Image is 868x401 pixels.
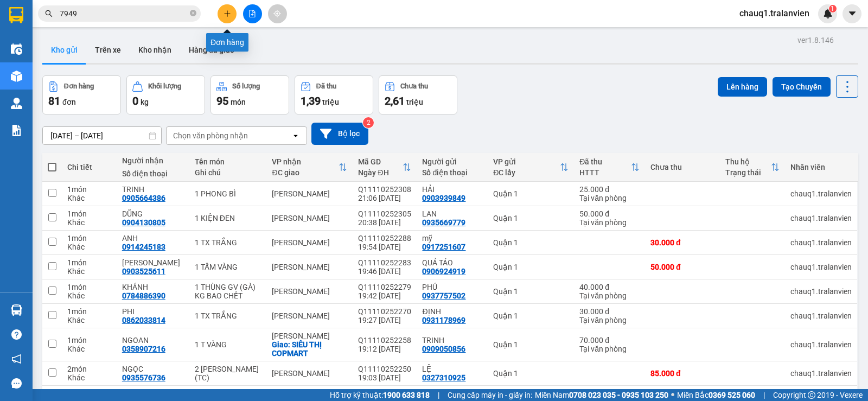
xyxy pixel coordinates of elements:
div: Đơn hàng [64,82,94,90]
div: 2 món [67,365,111,373]
div: Khác [67,194,111,202]
div: Quận 1 [493,238,569,247]
div: Q11110252283 [358,258,411,267]
span: triệu [322,98,339,106]
span: aim [273,10,281,17]
div: Quận 1 [493,369,569,378]
div: Q11110252308 [358,185,411,194]
div: BẢO TUẤN [122,258,184,267]
span: file-add [248,10,256,17]
div: Q11110252246 [358,389,411,398]
div: 19:27 [DATE] [358,316,411,324]
div: Khác [67,267,111,276]
th: Toggle SortBy [720,153,785,182]
svg: open [291,131,300,140]
div: Quận 1 [493,263,569,271]
div: Tại văn phòng [579,345,640,353]
span: copyright [808,391,815,399]
div: Thu hộ [725,157,771,166]
div: Quận 1 [493,189,569,198]
div: chauq1.tralanvien [790,263,852,271]
div: 0905664386 [122,194,165,202]
div: chauq1.tralanvien [790,311,852,320]
div: Đã thu [579,157,631,166]
div: Q11110252250 [358,365,411,373]
button: Lên hàng [718,77,767,97]
div: HIỂU [422,389,482,398]
div: 1 món [67,209,111,218]
div: PHI [122,307,184,316]
div: HẢI [422,185,482,194]
div: 1 TX TRẮNG [195,238,261,247]
button: caret-down [843,4,861,23]
div: TRINH [422,336,482,345]
div: Quận 1 [493,340,569,349]
div: Người nhận [122,156,184,165]
div: [PERSON_NAME] [272,369,347,378]
span: 0 [132,94,138,107]
span: 1 [831,5,834,12]
button: Kho nhận [130,37,180,63]
div: Khối lượng [148,82,181,90]
button: Số lượng95món [210,75,289,114]
div: chauq1.tralanvien [790,340,852,349]
div: 1 món [67,389,111,398]
div: QUẢ TÁO [422,258,482,267]
div: 0917251607 [422,243,465,251]
div: Khác [67,345,111,353]
button: aim [268,4,287,23]
img: warehouse-icon [11,98,22,109]
sup: 2 [363,117,374,128]
div: Chưa thu [400,82,428,90]
div: NGOAN [122,336,184,345]
div: chauq1.tralanvien [790,189,852,198]
input: Select a date range. [43,127,161,144]
div: chauq1.tralanvien [790,238,852,247]
div: 1 món [67,234,111,243]
span: 1,39 [301,94,321,107]
div: ANH [122,234,184,243]
div: Tại văn phòng [579,218,640,227]
div: 1 món [67,185,111,194]
sup: 1 [829,5,837,12]
div: HTTT [579,168,631,177]
div: 0358907216 [122,345,165,353]
span: 81 [48,94,60,107]
div: NGỌC [122,365,184,373]
div: 40.000 đ [579,283,640,291]
div: Quận 1 [493,287,569,296]
div: 0914245183 [122,243,165,251]
span: 2,61 [385,94,405,107]
div: Quận 1 [493,214,569,222]
div: [PERSON_NAME] [272,238,347,247]
span: question-circle [11,329,22,340]
div: Q11110252288 [358,234,411,243]
button: Chưa thu2,61 triệu [379,75,457,114]
div: ĐC giao [272,168,339,177]
div: 0784886390 [122,291,165,300]
img: logo-vxr [9,7,23,23]
img: warehouse-icon [11,71,22,82]
div: Q11110252279 [358,283,411,291]
div: 1 PHONG BÌ [195,189,261,198]
div: 1 món [67,258,111,267]
span: close-circle [190,9,196,19]
div: Q11110252258 [358,336,411,345]
div: Khác [67,243,111,251]
div: LAN [422,209,482,218]
div: Mã GD [358,157,403,166]
div: chauq1.tralanvien [790,214,852,222]
div: Khác [67,218,111,227]
div: Ngày ĐH [358,168,403,177]
th: Toggle SortBy [574,153,645,182]
div: 1 món [67,307,111,316]
div: 19:03 [DATE] [358,373,411,382]
div: [PERSON_NAME] [272,311,347,320]
div: 1 KIỆN ĐEN [195,214,261,222]
button: Đơn hàng81đơn [42,75,121,114]
strong: 1900 633 818 [383,391,430,399]
div: 0327310925 [422,373,465,382]
div: 30.000 đ [650,238,714,247]
div: Quận 1 [493,311,569,320]
div: 0862033814 [122,316,165,324]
